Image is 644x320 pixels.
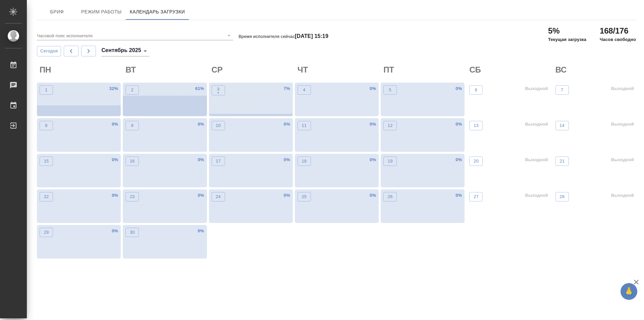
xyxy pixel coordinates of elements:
[198,156,204,163] p: 0 %
[45,122,47,129] p: 8
[611,121,634,128] p: Выходной
[389,87,391,93] p: 5
[198,121,204,128] p: 0 %
[469,156,483,166] button: 20
[548,36,586,43] p: Текущая загрузка
[212,192,225,201] button: 24
[623,284,635,299] span: 🙏
[101,46,149,56] div: Сентябрь 2025
[217,90,219,96] p: •
[600,26,636,36] h2: 168/176
[112,228,118,234] p: 0 %
[555,85,569,95] button: 7
[370,156,376,163] p: 0 %
[455,85,462,92] p: 0 %
[555,121,569,130] button: 14
[284,192,290,199] p: 0 %
[559,122,565,129] p: 14
[125,192,139,201] button: 23
[383,121,397,130] button: 12
[303,87,305,93] p: 4
[37,46,61,56] button: Сегодня
[525,121,548,128] p: Выходной
[198,192,204,199] p: 0 %
[284,85,290,92] p: 7 %
[41,8,73,16] span: Бриф
[212,64,293,75] h2: СР
[383,85,397,95] button: 5
[125,85,139,95] button: 2
[383,156,397,166] button: 19
[130,229,135,236] p: 30
[44,158,49,165] p: 15
[383,192,397,201] button: 26
[216,193,221,200] p: 24
[198,228,204,234] p: 0 %
[125,121,139,130] button: 9
[611,85,634,92] p: Выходной
[370,85,376,92] p: 0 %
[44,193,49,200] p: 22
[217,86,219,93] p: 3
[216,122,221,129] p: 10
[302,122,307,129] p: 11
[370,192,376,199] p: 0 %
[555,192,569,201] button: 28
[475,87,477,93] p: 6
[125,64,207,75] h2: ВТ
[130,158,135,165] p: 16
[469,121,483,130] button: 13
[388,122,393,129] p: 12
[284,156,290,163] p: 0 %
[130,8,185,16] span: Календарь загрузки
[611,156,634,163] p: Выходной
[525,85,548,92] p: Выходной
[525,192,548,199] p: Выходной
[559,158,565,165] p: 21
[298,192,311,201] button: 25
[370,121,376,128] p: 0 %
[112,192,118,199] p: 0 %
[469,192,483,201] button: 27
[611,192,634,199] p: Выходной
[555,64,637,75] h2: ВС
[44,229,49,236] p: 29
[621,283,637,300] button: 🙏
[469,64,550,75] h2: СБ
[45,87,47,93] p: 1
[455,121,462,128] p: 0 %
[125,228,139,237] button: 30
[40,47,58,55] span: Сегодня
[212,85,225,95] button: 3•
[40,228,53,237] button: 29
[125,156,139,166] button: 16
[548,26,586,36] h2: 5%
[40,121,53,130] button: 8
[525,156,548,163] p: Выходной
[112,156,118,163] p: 0 %
[298,85,311,95] button: 4
[40,156,53,166] button: 15
[474,122,479,129] p: 13
[455,156,462,163] p: 0 %
[383,64,465,75] h2: ПТ
[284,121,290,128] p: 0 %
[40,85,53,95] button: 1
[212,121,225,130] button: 10
[474,193,479,200] p: 27
[302,158,307,165] p: 18
[388,193,393,200] p: 26
[238,34,328,39] p: Время исполнителя сейчас
[302,193,307,200] p: 25
[559,193,565,200] p: 28
[130,193,135,200] p: 23
[298,64,379,75] h2: ЧТ
[212,156,225,166] button: 17
[388,158,393,165] p: 19
[295,33,328,39] h4: [DATE] 15:19
[600,36,636,43] p: Часов свободно
[561,87,563,93] p: 7
[131,122,133,129] p: 9
[455,192,462,199] p: 0 %
[131,87,133,93] p: 2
